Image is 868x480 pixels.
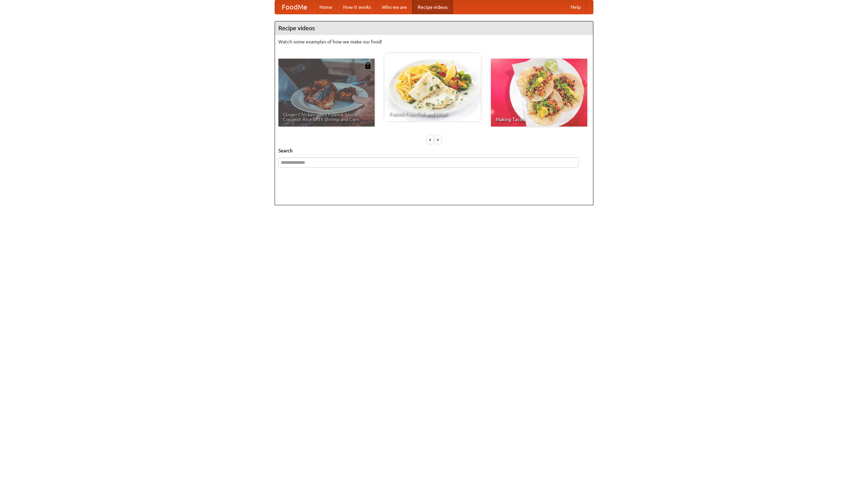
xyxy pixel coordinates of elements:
span: Making Tacos [496,117,583,122]
div: » [435,135,441,144]
div: « [427,135,433,144]
p: Watch some examples of how we make our food! [278,38,590,45]
a: French Fries Fish and Chips [384,53,481,121]
h5: Search [278,147,590,154]
a: How it works [338,0,376,14]
a: Recipe videos [412,0,453,14]
a: FoodMe [275,0,314,14]
h4: Recipe videos [275,21,593,35]
a: Making Tacos [491,59,587,127]
a: Home [314,0,338,14]
a: Who we are [376,0,412,14]
img: 483408.png [364,62,371,69]
span: French Fries Fish and Chips [389,112,476,116]
a: Help [565,0,586,14]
